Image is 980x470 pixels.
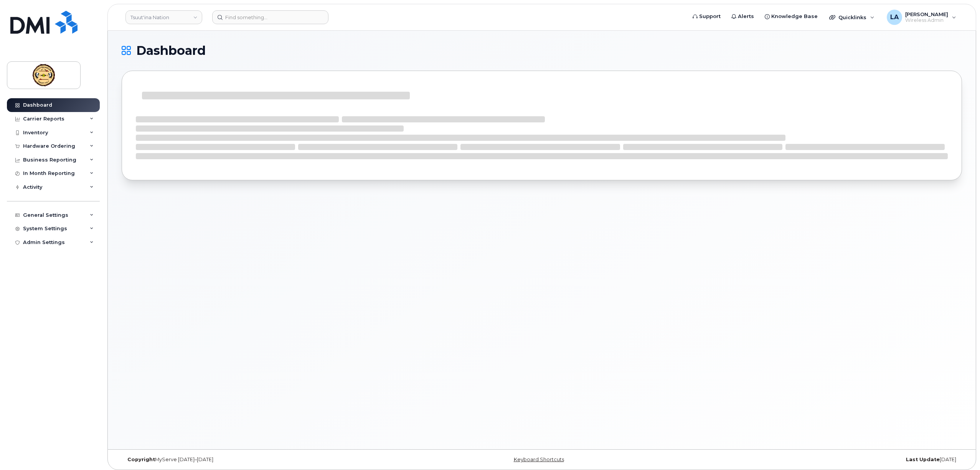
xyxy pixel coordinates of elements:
div: [DATE] [682,457,962,463]
strong: Copyright [127,457,155,462]
strong: Last Update [906,457,940,462]
a: Keyboard Shortcuts [514,457,564,462]
div: MyServe [DATE]–[DATE] [122,457,402,463]
span: Dashboard [136,45,206,56]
